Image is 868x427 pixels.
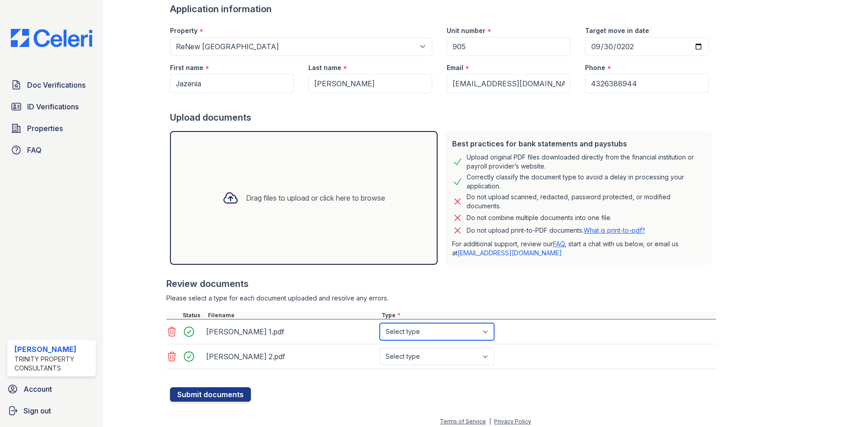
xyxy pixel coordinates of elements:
div: Type [380,312,716,319]
div: Please select a type for each document uploaded and resolve any errors. [166,294,716,303]
span: Sign out [24,405,51,416]
div: Drag files to upload or click here to browse [246,192,385,203]
div: [PERSON_NAME] 1.pdf [206,324,376,339]
a: FAQ [7,141,96,159]
div: | [489,418,491,425]
label: Property [170,26,198,35]
div: Upload documents [170,111,716,124]
img: CE_Logo_Blue-a8612792a0a2168367f1c8372b55b34899dd931a85d93a1a3d3e32e68fde9ad4.png [4,29,99,47]
div: Best practices for bank statements and paystubs [452,138,705,149]
label: Unit number [447,26,486,35]
a: Privacy Policy [494,418,531,425]
div: Trinity Property Consultants [14,355,92,373]
a: Terms of Service [440,418,486,425]
a: What is print-to-pdf? [584,226,645,234]
a: Properties [7,119,96,137]
a: Doc Verifications [7,76,96,94]
div: Status [181,312,206,319]
button: Submit documents [170,387,251,402]
a: Account [4,380,99,398]
div: Application information [170,3,716,15]
a: [EMAIL_ADDRESS][DOMAIN_NAME] [458,249,562,257]
a: FAQ [553,240,565,248]
label: Email [447,63,463,72]
label: Last name [308,63,341,72]
span: ID Verifications [27,101,79,112]
div: [PERSON_NAME] 2.pdf [206,349,376,364]
a: Sign out [4,402,99,420]
a: ID Verifications [7,98,96,116]
span: Account [24,384,52,394]
span: FAQ [27,145,42,155]
span: Doc Verifications [27,80,85,90]
span: Properties [27,123,63,134]
div: Do not combine multiple documents into one file. [467,212,612,223]
div: Do not upload scanned, redacted, password protected, or modified documents. [467,192,705,211]
label: First name [170,63,203,72]
p: Do not upload print-to-PDF documents. [467,226,645,235]
label: Target move in date [585,26,649,35]
div: Upload original PDF files downloaded directly from the financial institution or payroll provider’... [467,153,705,171]
label: Phone [585,63,605,72]
div: Review documents [166,277,716,290]
div: [PERSON_NAME] [14,344,92,355]
div: Correctly classify the document type to avoid a delay in processing your application. [467,173,705,191]
p: For additional support, review our , start a chat with us below, or email us at [452,239,705,258]
div: Filename [206,312,380,319]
